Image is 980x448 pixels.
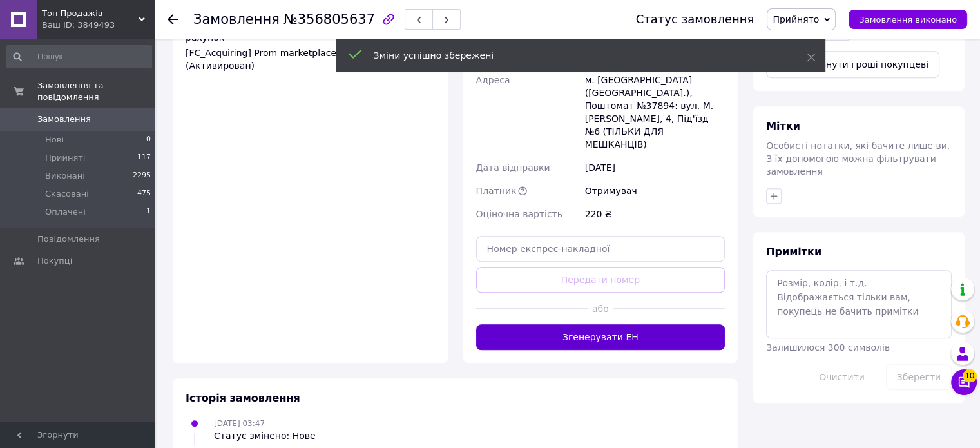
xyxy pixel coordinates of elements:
span: Історія замовлення [186,392,300,404]
div: м. [GEOGRAPHIC_DATA] ([GEOGRAPHIC_DATA].), Поштомат №37894: вул. М. [PERSON_NAME], 4, Під'їзд №6 ... [582,68,727,156]
span: Мітки [766,120,800,132]
span: Виконані [45,170,85,182]
div: Отримувач [582,179,727,202]
span: Замовлення виконано [859,15,957,24]
input: Пошук [6,45,152,68]
span: Замовлення та повідомлення [37,80,155,103]
span: Адреса [476,75,510,85]
span: Покупці [37,255,72,267]
span: Дата відправки [476,162,550,173]
span: 1 [146,206,151,218]
span: або [588,302,613,315]
span: Оціночна вартість [476,209,562,219]
span: [DATE] 03:47 [214,419,265,428]
span: Повідомлення [37,233,100,245]
span: 10 [963,369,977,382]
span: Замовлення [193,12,280,27]
div: Зміни успішно збережені [374,49,774,62]
button: Чат з покупцем10 [951,369,977,395]
div: Ваш ID: 3849493 [42,19,155,31]
span: Прийняті [45,152,85,164]
div: Статус змінено: Нове [214,429,316,442]
div: Статус замовлення [636,13,754,26]
span: 475 [137,188,151,200]
button: Згенерувати ЕН [476,324,725,350]
span: Скасовані [45,188,89,200]
div: Повернутися назад [168,13,178,26]
span: 2295 [133,170,151,182]
div: [DATE] [582,156,727,179]
div: 220 ₴ [582,202,727,226]
button: Повернути гроші покупцеві [766,51,939,78]
span: Особисті нотатки, які бачите лише ви. З їх допомогою можна фільтрувати замовлення [766,141,950,177]
span: Оплачені [45,206,86,218]
div: [FC_Acquiring] Prom marketplace [PERSON_NAME] (Активирован) [186,46,435,72]
button: Замовлення виконано [849,10,967,29]
span: Замовлення [37,113,91,125]
span: 0 [146,134,151,146]
input: Номер експрес-накладної [476,236,725,262]
span: 117 [137,152,151,164]
span: Нові [45,134,64,146]
span: №356805637 [283,12,375,27]
span: Топ Продажів [42,8,139,19]
span: Примітки [766,246,821,258]
span: Залишилося 300 символів [766,342,890,353]
div: Кошти будуть зараховані на розрахунковий рахунок [186,18,435,72]
span: Прийнято [773,14,819,24]
span: Платник [476,186,517,196]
